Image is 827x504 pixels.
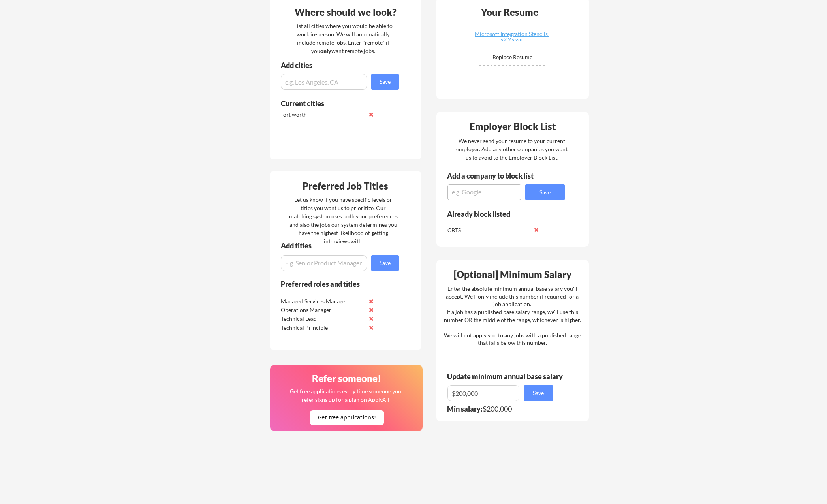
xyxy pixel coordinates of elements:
div: Technical Principle [281,324,364,332]
input: e.g. Los Angeles, CA [281,74,367,90]
button: Save [371,74,399,90]
button: Get free applications! [310,410,384,425]
input: E.g. Senior Product Manager [281,255,367,271]
div: Refer someone! [273,374,420,383]
strong: Min salary: [447,404,483,413]
div: Add titles [281,242,392,249]
div: Preferred roles and titles [281,280,388,288]
div: Preferred Job Titles [272,181,419,191]
button: Save [524,385,553,401]
div: Already block listed [447,211,554,218]
a: Microsoft Integration Stencils v2.2.vssx [464,31,558,43]
div: $200,000 [447,405,558,412]
input: E.g. $100,000 [447,385,519,401]
div: fort worth [281,111,365,118]
div: List all cities where you would be able to work in-person. We will automatically include remote j... [289,22,398,55]
div: Add a company to block list [447,172,546,179]
div: Where should we look? [272,8,419,17]
div: Microsoft Integration Stencils v2.2.vssx [464,31,558,42]
button: Save [525,184,565,200]
div: Managed Services Manager [281,297,364,305]
strong: only [320,47,331,54]
div: Add cities [281,62,401,69]
div: Update minimum annual base salary [447,373,566,380]
div: We never send your resume to your current employer. Add any other companies you want us to avoid ... [456,137,568,162]
div: Your Resume [471,8,549,17]
div: Employer Block List [440,122,586,131]
div: Technical Lead [281,315,364,323]
div: CBTS [447,226,531,234]
button: Save [371,255,399,271]
div: Let us know if you have specific levels or titles you want us to prioritize. Our matching system ... [289,196,398,245]
div: Current cities [281,100,390,107]
div: Operations Manager [281,306,364,314]
div: [Optional] Minimum Salary [439,270,586,279]
div: Enter the absolute minimum annual base salary you'll accept. We'll only include this number if re... [444,285,581,347]
div: Get free applications every time someone you refer signs up for a plan on ApplyAll [289,387,402,404]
